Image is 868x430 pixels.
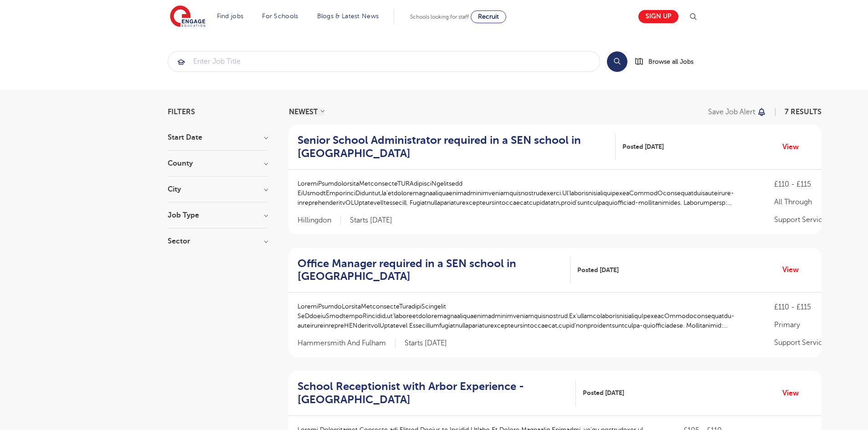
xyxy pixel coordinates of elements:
span: Posted [DATE] [577,265,619,275]
button: Search [607,51,627,72]
a: Sign up [638,10,678,23]
span: Recruit [478,13,499,20]
span: Hillingdon [298,216,341,225]
a: Office Manager required in a SEN school in [GEOGRAPHIC_DATA] [298,257,570,283]
a: Find jobs [217,13,244,20]
a: Browse all Jobs [635,56,701,67]
h3: City [168,186,268,193]
h2: Office Manager required in a SEN school in [GEOGRAPHIC_DATA] [298,257,563,283]
img: Engage Education [170,5,205,28]
span: Browse all Jobs [648,56,693,67]
input: Submit [168,51,600,71]
p: Save job alert [708,108,755,116]
p: Starts [DATE] [350,216,392,225]
h3: Start Date [168,134,268,141]
a: Blogs & Latest News [317,13,379,20]
span: 7 RESULTS [785,108,822,116]
h3: Sector [168,238,268,245]
h3: County [168,160,268,167]
a: View [782,264,806,276]
h3: Job Type [168,212,268,219]
h2: School Receptionist with Arbor Experience - [GEOGRAPHIC_DATA] [298,380,569,406]
a: For Schools [262,13,298,20]
p: LoremiPsumdolorsitaMetconsecteTURAdipisciNgelitsedd EiUsmodtEmporinciDiduntut,la’etdoloremagnaali... [298,179,756,207]
a: View [782,387,806,399]
h2: Senior School Administrator required in a SEN school in [GEOGRAPHIC_DATA] [298,134,609,160]
a: View [782,141,806,153]
p: LoremiPsumdoLorsitaMetconsecteTuradipiScingelit SeDdoeiuSmodtempoRincidid,ut’laboreetdoloremagnaa... [298,302,756,330]
span: Schools looking for staff [410,14,469,20]
span: Posted [DATE] [622,142,664,152]
span: Hammersmith And Fulham [298,339,395,348]
p: Starts [DATE] [405,339,447,348]
button: Save job alert [708,108,767,116]
span: Filters [168,108,195,116]
a: Senior School Administrator required in a SEN school in [GEOGRAPHIC_DATA] [298,134,616,160]
div: Submit [168,51,600,72]
a: School Receptionist with Arbor Experience - [GEOGRAPHIC_DATA] [298,380,576,406]
a: Recruit [471,10,506,23]
span: Posted [DATE] [583,388,624,398]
